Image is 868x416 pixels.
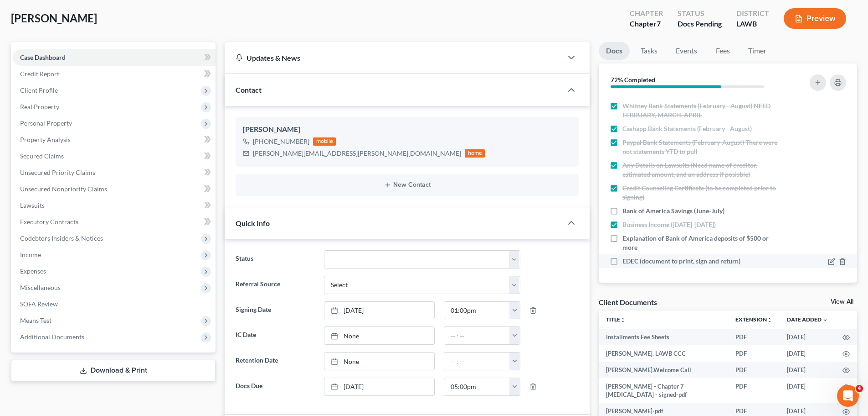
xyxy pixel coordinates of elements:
label: Retention Date [231,352,319,370]
input: -- : -- [444,378,510,395]
span: Unsecured Priority Claims [20,169,95,176]
span: Business Income ([DATE]-[DATE]) [622,220,716,229]
span: Whitney Bank Statements (February - August) NEED FEBRUARY, MARCH, APRIL [622,101,785,120]
td: Installments Fee Sheets [599,329,728,345]
span: Personal Property [20,119,72,127]
span: [PERSON_NAME] [11,11,97,25]
a: Property Analysis [13,132,216,148]
span: Unsecured Nonpriority Claims [20,185,107,193]
span: 7 [657,19,661,28]
span: Quick Info [236,219,270,227]
div: Docs Pending [678,19,722,29]
td: PDF [728,329,780,345]
a: Credit Report [13,66,216,82]
td: [PERSON_NAME] - Chapter 7 [MEDICAL_DATA] - signed-pdf [599,378,728,403]
label: Signing Date [231,301,319,320]
td: PDF [728,345,780,362]
a: Secured Claims [13,148,216,164]
iframe: Intercom live chat [837,385,859,407]
div: Status [678,8,722,19]
a: Fees [708,42,737,60]
label: Referral Source [231,276,319,294]
td: PDF [728,362,780,378]
span: Credit Report [20,70,59,78]
span: Property Analysis [20,136,71,143]
input: -- : -- [444,302,510,319]
div: [PHONE_NUMBER] [253,137,309,146]
a: Executory Contracts [13,214,216,230]
td: [DATE] [780,378,835,403]
span: Executory Contracts [20,218,78,226]
span: Additional Documents [20,333,84,341]
span: Secured Claims [20,152,64,160]
a: Titleunfold_more [606,316,626,323]
span: Lawsuits [20,201,45,209]
span: Credit Counseling Certificate (to be completed prior to signing) [622,184,785,202]
a: [DATE] [324,378,434,395]
div: LAWB [736,19,769,29]
i: expand_more [822,317,828,323]
span: Expenses [20,267,46,275]
span: Income [20,251,41,258]
input: -- : -- [444,353,510,370]
div: Chapter [630,19,663,29]
div: Updates & News [236,53,551,63]
span: Explanation of Bank of America deposits of $500 or more [622,234,785,252]
a: View All [831,299,853,305]
label: IC Date [231,326,319,345]
span: Miscellaneous [20,284,61,291]
span: EDEC (document to print, sign and return) [622,257,740,266]
span: Client Profile [20,86,58,94]
a: Docs [599,42,630,60]
td: [DATE] [780,345,835,362]
span: SOFA Review [20,300,58,308]
a: Unsecured Priority Claims [13,164,216,181]
td: [PERSON_NAME]. LAWB CCC [599,345,728,362]
a: Download & Print [11,360,216,381]
strong: 72% Completed [611,76,655,84]
span: Any Details on Lawsuits (Need name of creditor, estimated amount, and an address if posisble) [622,161,785,179]
td: [DATE] [780,362,835,378]
a: Unsecured Nonpriority Claims [13,181,216,197]
td: PDF [728,378,780,403]
a: Date Added expand_more [787,316,828,323]
span: Codebtors Insiders & Notices [20,234,103,242]
span: Paypal Bank Statements (February-August) There were not statements YTD to pull [622,138,785,156]
i: unfold_more [767,317,772,323]
input: -- : -- [444,327,510,344]
div: District [736,8,769,19]
div: Client Documents [599,297,657,307]
td: [PERSON_NAME].Welcome Call [599,362,728,378]
td: [DATE] [780,329,835,345]
span: Case Dashboard [20,53,66,61]
div: mobile [313,137,336,146]
span: Bank of America Savings (June-July) [622,206,724,216]
a: None [324,353,434,370]
span: Real Property [20,103,59,111]
span: 4 [856,385,863,392]
a: None [324,327,434,344]
div: home [465,149,485,158]
div: [PERSON_NAME][EMAIL_ADDRESS][PERSON_NAME][DOMAIN_NAME] [253,149,461,158]
span: Contact [236,85,262,94]
a: SOFA Review [13,296,216,312]
a: Case Dashboard [13,49,216,66]
a: Extensionunfold_more [735,316,772,323]
div: Chapter [630,8,663,19]
a: Events [668,42,704,60]
a: [DATE] [324,302,434,319]
button: New Contact [243,181,571,189]
a: Lawsuits [13,197,216,214]
label: Status [231,250,319,269]
span: Cashapp Bank Statements (February - August) [622,124,752,133]
label: Docs Due [231,378,319,396]
div: [PERSON_NAME] [243,124,571,135]
a: Tasks [633,42,665,60]
i: unfold_more [620,317,626,323]
span: Means Test [20,316,51,324]
button: Preview [784,8,846,29]
a: Timer [741,42,774,60]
